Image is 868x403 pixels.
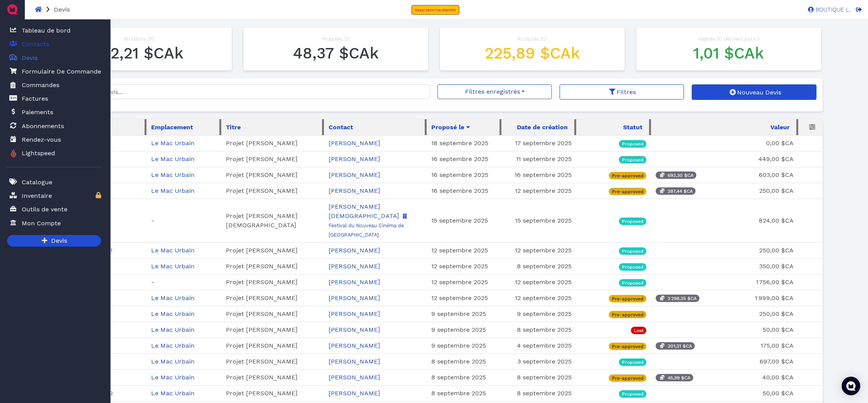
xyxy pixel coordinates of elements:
[766,139,794,147] span: 0,00 $CA
[622,265,644,269] span: Proposed
[431,294,488,302] span: 12 septembre 2025
[517,326,572,333] span: 8 septembre 2025
[517,374,572,381] span: 8 septembre 2025
[431,187,488,194] span: 16 septembre 2025
[344,36,350,42] span: 32
[517,389,572,397] span: 8 septembre 2025
[329,139,380,147] a: [PERSON_NAME]
[763,326,794,333] span: 50,00 $CA
[6,174,101,190] a: Catalogue
[322,36,343,42] span: Proposés
[431,123,464,132] span: Proposé le
[6,188,101,204] a: Inventaire
[431,326,486,333] span: 9 septembre 2025
[755,294,794,302] span: 1 999,00 $CA
[10,149,17,158] img: lightspeed_flame_logo.png
[622,158,644,162] span: Proposed
[221,243,324,259] td: Projet [PERSON_NAME]
[22,191,52,201] span: Inventaire
[226,123,241,132] span: Titre
[615,88,636,96] span: Filtres
[221,259,324,274] td: Projet [PERSON_NAME]
[221,290,324,306] td: Projet [PERSON_NAME]
[22,94,48,103] span: Factures
[329,310,380,317] a: [PERSON_NAME]
[6,63,101,79] a: Formulaire De Commande
[622,142,644,146] span: Proposed
[515,247,572,254] span: 12 septembre 2025
[221,135,324,151] td: Projet [PERSON_NAME]
[329,187,380,194] a: [PERSON_NAME]
[151,310,195,317] a: Le Mac Urbain
[431,139,488,147] span: 18 septembre 2025
[329,278,380,286] a: [PERSON_NAME]
[22,178,52,187] span: Catalogue
[6,91,101,106] a: Factures
[762,374,794,381] span: 40,00 $CA
[622,360,644,365] span: Proposed
[221,167,324,183] td: Projet [PERSON_NAME]
[151,247,195,254] a: Le Mac Urbain
[329,374,380,381] a: [PERSON_NAME]
[612,376,644,381] span: Pre-approved
[756,278,794,286] span: 1 756,00 $CA
[517,342,572,349] span: 4 septembre 2025
[6,104,101,120] a: Paiements
[515,294,572,302] span: 12 septembre 2025
[515,278,572,286] span: 12 septembre 2025
[329,203,399,220] a: [PERSON_NAME][DEMOGRAPHIC_DATA]
[221,199,324,243] td: Projet [PERSON_NAME][DEMOGRAPHIC_DATA]
[763,389,794,397] span: 50,00 $CA
[221,306,324,322] td: Projet [PERSON_NAME]
[54,6,70,13] span: Devis
[612,189,644,194] span: Pre-approved
[804,6,851,13] a: BOUTIQUE L.
[6,36,101,52] a: Contacts
[6,215,101,231] a: Mon Compte
[431,217,488,224] span: 15 septembre 2025
[759,262,794,270] span: 350,00 $CA
[19,149,55,158] span: Lightspeed
[431,171,488,178] span: 16 septembre 2025
[22,67,101,76] span: Formulaire De Commande
[22,135,61,144] span: Rendez-vous
[623,123,642,132] span: Statut
[329,155,380,163] a: [PERSON_NAME]
[329,212,408,238] a: Festival du Nouveau Cinéma de [GEOGRAPHIC_DATA]
[329,247,380,254] a: [PERSON_NAME]
[515,139,572,147] span: 17 septembre 2025
[329,123,353,132] span: Contact
[757,36,759,42] span: 3
[7,145,101,161] a: Lightspeed
[221,151,324,167] td: Projet [PERSON_NAME]
[22,53,38,63] span: Devis
[52,84,430,99] input: Rechercher un devis...
[412,5,459,15] a: Essai termine bientôt
[151,294,195,302] a: Le Mac Urbain
[612,173,644,178] span: Pre-approved
[151,187,195,194] a: Le Mac Urbain
[634,328,644,333] span: Lost
[22,81,59,90] span: Commandes
[515,171,572,178] span: 16 septembre 2025
[517,36,539,42] span: Acceptés
[758,155,794,163] span: 449,00 $CA
[221,354,324,370] td: Projet [PERSON_NAME]
[814,7,851,13] span: BOUTIQUE L.
[560,84,684,99] button: Filtres
[622,249,644,254] span: Proposed
[151,171,195,178] a: Le Mac Urbain
[151,389,195,397] a: Le Mac Urbain
[622,392,644,396] span: Proposed
[124,36,146,42] span: Brouillons
[11,55,14,59] tspan: $
[668,343,692,349] span: 201,21 $CA
[221,386,324,401] td: Projet [PERSON_NAME]
[6,77,101,93] a: Commandes
[95,44,183,62] span: 122205.6
[22,122,64,131] span: Abonnements
[431,247,488,254] span: 12 septembre 2025
[329,213,408,238] small: Festival du Nouveau Cinéma de [GEOGRAPHIC_DATA]
[221,322,324,338] td: Projet [PERSON_NAME]
[759,217,794,224] span: 824,00 $CA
